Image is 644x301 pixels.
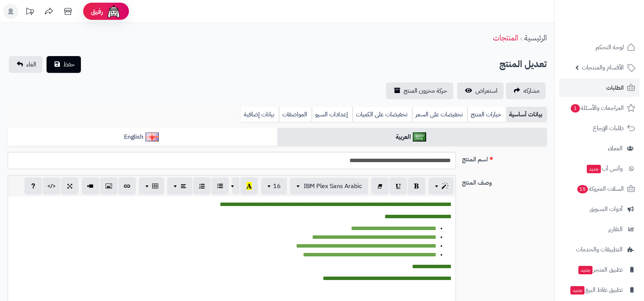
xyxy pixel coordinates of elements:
[26,60,36,69] span: الغاء
[559,261,639,279] a: تطبيق المتجرجديد
[559,180,639,198] a: السلات المتروكة15
[576,183,624,194] span: السلات المتروكة
[593,123,624,134] span: طلبات الإرجاع
[608,143,623,154] span: العملاء
[106,4,121,19] img: ai-face.png
[570,103,624,113] span: المراجعات والأسئلة
[571,104,580,113] span: 1
[559,159,639,178] a: وآتس آبجديد
[586,163,623,174] span: وآتس آب
[570,285,623,295] span: تطبيق نقاط البيع
[20,4,39,21] a: تحديثات المنصة
[589,204,623,214] span: أدوات التسويق
[596,42,624,53] span: لوحة التحكم
[386,82,453,99] a: حركة مخزون المنتج
[467,107,506,122] a: خيارات المنتج
[559,38,639,56] a: لوحة التحكم
[506,82,546,99] a: مشاركه
[459,152,550,164] label: اسم المنتج
[559,99,639,117] a: المراجعات والأسئلة1
[524,32,547,43] a: الرئيسية
[559,79,639,97] a: الطلبات
[241,107,279,122] a: بيانات إضافية
[145,132,159,142] img: English
[559,200,639,218] a: أدوات التسويق
[353,107,412,122] a: تخفيضات على الكميات
[559,220,639,238] a: التقارير
[290,178,368,195] button: IBM Plex Sans Arabic
[578,264,623,275] span: تطبيق المتجر
[312,107,353,122] a: إعدادات السيو
[570,286,584,295] span: جديد
[412,107,467,122] a: تخفيضات على السعر
[576,244,623,255] span: التطبيقات والخدمات
[559,119,639,137] a: طلبات الإرجاع
[273,182,281,191] span: 16
[277,128,547,146] a: العربية
[9,56,42,73] a: الغاء
[304,182,362,191] span: IBM Plex Sans Arabic
[559,281,639,299] a: تطبيق نقاط البيعجديد
[459,175,550,187] label: وصف المنتج
[457,82,504,99] a: استعراض
[506,107,547,122] a: بيانات أساسية
[577,185,588,193] span: 15
[606,82,624,93] span: الطلبات
[47,56,81,73] button: حفظ
[493,32,518,43] a: المنتجات
[8,128,277,146] a: English
[587,165,601,173] span: جديد
[91,7,103,16] span: رفيق
[582,62,624,73] span: الأقسام والمنتجات
[404,86,447,95] span: حركة مخزون المنتج
[279,107,312,122] a: المواصفات
[523,86,539,95] span: مشاركه
[413,132,426,142] img: العربية
[608,224,623,235] span: التقارير
[261,178,287,195] button: 16
[578,266,592,274] span: جديد
[475,86,497,95] span: استعراض
[559,139,639,158] a: العملاء
[499,56,547,72] h2: تعديل المنتج
[559,240,639,259] a: التطبيقات والخدمات
[63,60,75,69] span: حفظ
